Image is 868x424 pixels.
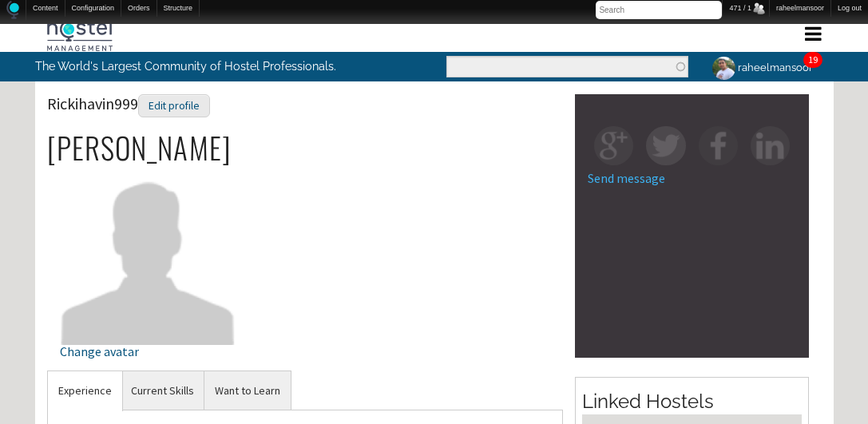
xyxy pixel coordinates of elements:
a: Current Skills [121,371,204,410]
img: Hostel Management Home [47,19,113,51]
img: Home [6,1,19,19]
a: Change avatar [60,247,236,358]
div: Edit profile [138,94,210,117]
span: Rickihavin999 [47,93,210,113]
a: Experience [48,371,122,410]
input: Enter the terms you wish to search for. [446,56,688,77]
img: gp-square.png [594,126,633,165]
input: Search [596,1,722,19]
img: Rickihavin999's picture [60,168,236,344]
a: Want to Learn [204,371,291,410]
img: fb-square.png [699,126,738,165]
a: 19 [808,53,818,65]
a: raheelmansoor [700,52,822,83]
h2: Linked Hostels [582,388,802,415]
a: Edit profile [138,93,210,113]
img: raheelmansoor's picture [710,54,738,82]
h2: [PERSON_NAME] [47,131,564,164]
p: The World's Largest Community of Hostel Professionals. [35,52,368,81]
img: in-square.png [751,126,790,165]
a: Send message [588,170,665,186]
div: Change avatar [60,345,236,358]
img: tw-square.png [646,126,685,165]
